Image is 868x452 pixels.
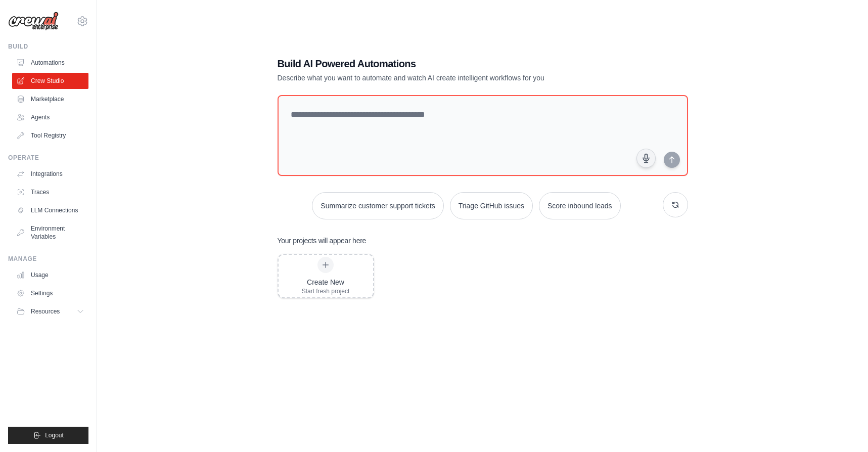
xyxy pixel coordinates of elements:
[278,57,617,71] h1: Build AI Powered Automations
[12,91,88,107] a: Marketplace
[12,285,88,301] a: Settings
[12,202,88,218] a: LLM Connections
[12,109,88,125] a: Agents
[12,303,88,320] button: Resources
[663,192,688,217] button: Get new suggestions
[8,154,88,162] div: Operate
[12,184,88,200] a: Traces
[302,277,350,287] div: Create New
[12,127,88,144] a: Tool Registry
[45,431,64,439] span: Logout
[8,42,88,51] div: Build
[8,255,88,263] div: Manage
[8,12,59,31] img: Logo
[450,192,533,219] button: Triage GitHub issues
[636,149,656,168] button: Click to speak your automation idea
[8,427,88,444] button: Logout
[12,55,88,71] a: Automations
[12,73,88,89] a: Crew Studio
[12,267,88,283] a: Usage
[302,287,350,295] div: Start fresh project
[278,236,367,246] h3: Your projects will appear here
[12,220,88,245] a: Environment Variables
[278,73,617,83] p: Describe what you want to automate and watch AI create intelligent workflows for you
[12,166,88,182] a: Integrations
[539,192,621,219] button: Score inbound leads
[312,192,443,219] button: Summarize customer support tickets
[31,307,60,315] span: Resources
